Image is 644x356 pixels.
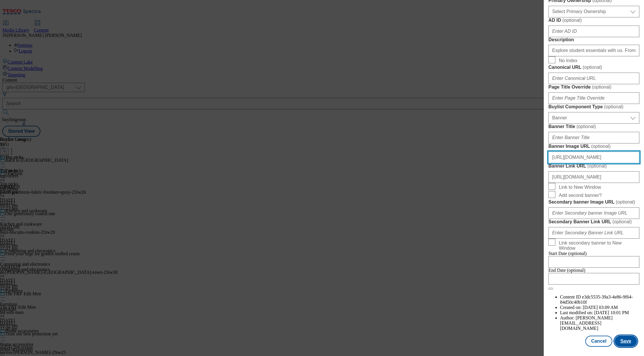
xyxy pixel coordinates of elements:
[548,143,639,149] label: Banner Image URL
[548,199,639,205] label: Secondary banner Image URL
[591,144,611,149] span: ( optional )
[548,268,585,273] span: End Date (optional)
[560,315,639,331] li: Author:
[548,256,639,268] input: Enter Date
[548,171,639,183] input: Enter Banner Link URL
[548,64,639,70] label: Canonical URL
[548,251,587,256] span: Start Date (optional)
[548,45,639,56] input: Enter Description
[548,227,639,239] input: Enter Secondary Banner Link URL
[559,193,602,198] span: Add second banner?
[548,37,639,42] label: Description
[587,163,607,168] span: ( optional )
[548,73,639,84] input: Enter Canonical URL
[548,124,639,130] label: Banner Title
[559,240,637,251] span: Link secondary banner to New Window
[560,294,633,305] span: e3dc5535-39a3-4e86-9f64-84d50c40b10f
[615,336,637,347] button: Save
[612,219,632,224] span: ( optional )
[548,26,639,37] input: Enter AD ID
[548,219,639,225] label: Secondary Banner Link URL
[585,336,612,347] button: Cancel
[592,84,611,89] span: ( optional )
[560,310,639,315] li: Last modified on:
[548,273,639,285] input: Enter Date
[560,305,639,310] li: Created on:
[548,84,639,90] label: Page Title Override
[577,124,596,129] span: ( optional )
[616,199,635,204] span: ( optional )
[548,207,639,219] input: Enter Secondary banner Image URL
[548,152,639,163] input: Enter Banner Image URL
[562,18,582,23] span: ( optional )
[583,65,602,70] span: ( optional )
[559,58,577,63] span: No Index
[548,104,639,110] label: Buylist Component Type
[560,294,639,305] li: Content ID
[583,305,618,310] span: [DATE] 03:09 AM
[548,132,639,143] input: Enter Banner Title
[594,310,629,315] span: [DATE] 10:01 PM
[548,163,639,169] label: Banner Link URL
[604,104,624,109] span: ( optional )
[548,17,639,23] label: AD ID
[548,92,639,104] input: Enter Page Title Override
[559,185,601,190] span: Link to New Window
[560,315,613,331] span: [PERSON_NAME][EMAIL_ADDRESS][DOMAIN_NAME]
